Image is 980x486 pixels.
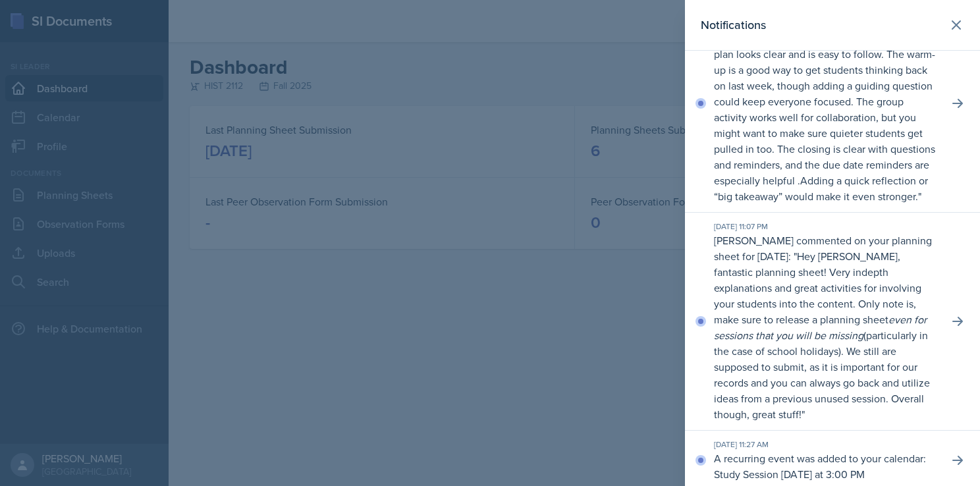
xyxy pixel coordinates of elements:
[701,16,766,34] h2: Notifications
[714,450,938,482] p: A recurring event was added to your calendar: Study Session [DATE] at 3:00 PM
[714,232,938,422] p: [PERSON_NAME] commented on your planning sheet for [DATE]: " "
[714,249,930,421] p: Hey [PERSON_NAME], fantastic planning sheet! Very indepth explanations and great activities for i...
[714,221,938,232] div: [DATE] 11:07 PM
[714,439,938,450] div: [DATE] 11:27 AM
[714,14,938,204] p: [PERSON_NAME] commented on your planning sheet for [DATE]: " "
[714,31,935,203] p: Hey [PERSON_NAME]! Your plan looks clear and is easy to follow. The warm-up is a good way to get ...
